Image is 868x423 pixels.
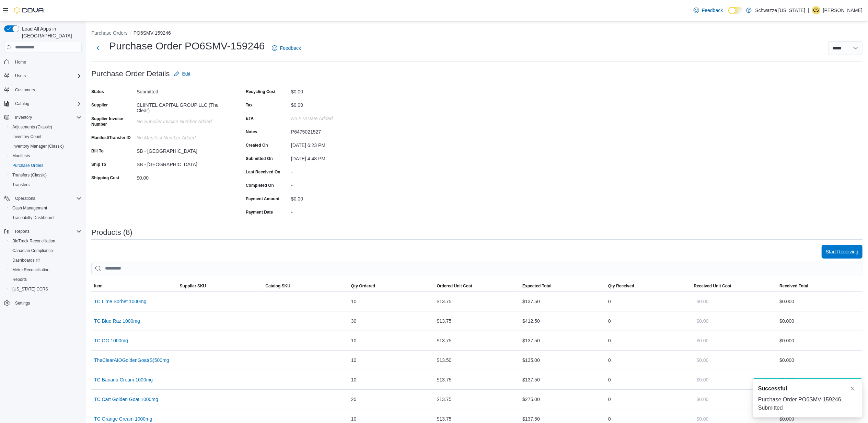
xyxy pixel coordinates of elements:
p: Schwazze [US_STATE] [755,6,805,14]
label: Recycling Cost [246,89,276,94]
button: Inventory [12,113,35,122]
div: $0.00 0 [779,336,860,345]
button: Home [1,57,84,67]
span: Customers [12,85,82,94]
button: Expected Total [520,281,605,291]
span: Settings [15,300,30,306]
button: Operations [12,194,38,203]
button: Traceabilty Dashboard [7,213,84,222]
label: Payment Date [246,209,273,215]
button: Item [91,281,177,291]
span: Home [12,58,82,66]
a: Manifests [10,152,33,160]
a: Transfers [10,181,32,189]
p: [PERSON_NAME] [823,6,863,14]
button: Customers [1,85,84,95]
div: - [291,207,383,215]
button: Users [1,71,84,81]
span: Adjustments (Classic) [12,124,52,130]
button: Reports [1,227,84,236]
div: 10 [348,334,434,347]
div: Clay Strickland [812,6,820,14]
label: Supplier Invoice Number [91,116,134,127]
button: Catalog SKU [263,281,348,291]
button: Catalog [1,99,84,108]
button: $0.00 [694,392,711,406]
span: [US_STATE] CCRS [12,286,48,292]
a: Adjustments (Classic) [10,123,55,131]
span: Start Receiving [826,248,858,255]
button: Inventory [1,113,84,122]
span: Canadian Compliance [12,248,53,253]
button: Received Total [777,281,863,291]
button: Purchase Orders [91,30,128,36]
span: Home [15,59,26,65]
span: BioTrack Reconciliation [12,238,55,244]
span: Inventory Count [10,133,82,141]
div: 30 [348,314,434,328]
label: Submitted On [246,156,273,161]
div: $0.00 0 [779,356,860,364]
a: Settings [12,299,33,307]
a: Customers [12,86,38,94]
div: Purchase Order PO6SMV-159246 Submitted [758,396,857,412]
span: Inventory Manager (Classic) [10,142,82,150]
nav: An example of EuiBreadcrumbs [91,30,863,38]
div: $0.00 0 [779,297,860,306]
div: 0 [605,314,691,328]
span: BioTrack Reconciliation [10,237,82,245]
a: Reports [10,275,30,284]
span: Transfers (Classic) [10,171,82,179]
h3: Purchase Order Details [91,70,170,78]
span: Supplier SKU [180,283,206,289]
div: $0.00 [137,172,229,181]
button: [US_STATE] CCRS [7,284,84,294]
div: $13.75 [434,314,520,328]
div: Notification [758,385,857,393]
span: Transfers (Classic) [12,172,47,178]
span: Edit [182,70,190,77]
button: Supplier SKU [177,281,263,291]
span: Metrc Reconciliation [10,266,82,274]
a: Cash Management [10,204,50,212]
button: TheClearAIOGoldenGoat(S)500mg [94,357,169,363]
span: $0.00 [697,376,709,383]
span: Item [94,283,103,289]
div: 10 [348,295,434,308]
a: BioTrack Reconciliation [10,237,58,245]
a: Inventory Manager (Classic) [10,142,67,150]
div: $137.50 [520,295,605,308]
button: TC Orange Cream 1000mg [94,416,152,422]
span: Operations [12,194,82,203]
div: - [291,167,383,175]
div: 0 [605,373,691,387]
div: - [291,180,383,188]
h1: Purchase Order PO6SMV-159246 [109,39,265,53]
span: Manifests [12,153,30,159]
span: Canadian Compliance [10,247,82,255]
label: Supplier [91,102,108,108]
span: Qty Received [608,283,634,289]
span: Transfers [10,181,82,189]
button: TC Banana Cream 1000mg [94,377,153,382]
span: $0.00 [697,298,709,305]
div: No ETADate added [291,113,383,121]
label: Completed On [246,183,274,188]
span: Catalog [12,100,82,108]
label: Ship To [91,162,106,167]
div: P6475021527 [291,126,383,135]
button: Reports [12,227,32,236]
span: Customers [15,87,35,93]
span: Ordered Unit Cost [437,283,472,289]
span: Inventory [15,115,32,120]
span: $0.00 [697,357,709,364]
span: Users [15,73,26,79]
div: No Supplier Invoice Number added [137,116,229,124]
button: TC Lime Sorbet 1000mg [94,299,147,304]
label: Status [91,89,104,94]
button: $0.00 [694,373,711,387]
span: CS [813,6,819,14]
div: 10 [348,353,434,367]
a: Feedback [691,3,726,17]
